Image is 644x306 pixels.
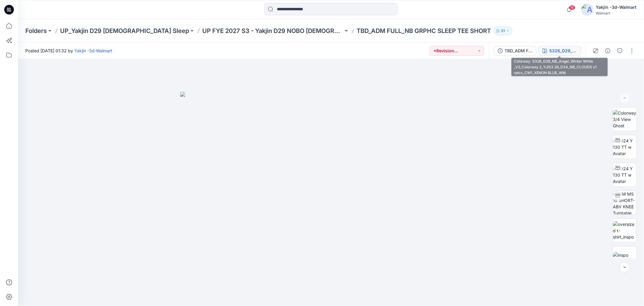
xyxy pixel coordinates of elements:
div: S326_D29_NB_Angel_Winter White _V2_Colorway 2_YJ/S3 26_D34_NB_CLOUDS v1 rptcc_CW1_XENON BLUE_WM [549,47,577,54]
p: TBD_ADM FULL_NB GRPHC SLEEP TEE SHORT [357,27,491,35]
img: eyJhbGciOiJIUzI1NiIsImtpZCI6IjAiLCJzbHQiOiJzZXMiLCJ0eXAiOiJKV1QifQ.eyJkYXRhIjp7InR5cGUiOiJzdG9yYW... [180,92,482,306]
img: 2024 Y 130 TT w Avatar [613,165,636,184]
img: inspo image [613,252,636,265]
span: Posted [DATE] 01:32 by [25,47,112,54]
a: UP_Yakjin D29 [DEMOGRAPHIC_DATA] Sleep [60,27,189,35]
button: Details [603,46,613,56]
img: 2024 Y 130 TT w Avatar [613,138,636,157]
a: Folders [25,27,47,35]
p: 31 [501,28,505,34]
a: Yakjin -3d-Walmart [74,48,112,53]
button: 31 [493,27,512,35]
img: avatar [581,4,593,16]
img: WM MS 10 SHORT-ABV KNEE Turntable with Avatar [613,191,636,214]
img: oversized t-shirt_inspo [613,221,636,240]
div: Yakjin -3d-Walmart [596,4,636,11]
div: TBD_ADM FULL_NB GRPHC SLEEP TEE SHORT [505,47,532,54]
button: S326_D29_NB_Angel_Winter White _V2_Colorway 2_YJ/S3 26_D34_NB_CLOUDS v1 rptcc_CW1_XENON BLUE_WM [539,46,581,56]
div: Walmart [596,11,636,15]
a: UP FYE 2027 S3 - Yakjin D29 NOBO [DEMOGRAPHIC_DATA] Sleepwear [202,27,343,35]
img: Colorway 3/4 View Ghost [613,110,636,129]
button: TBD_ADM FULL_NB GRPHC SLEEP TEE SHORT [494,46,536,56]
span: 16 [569,5,575,10]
